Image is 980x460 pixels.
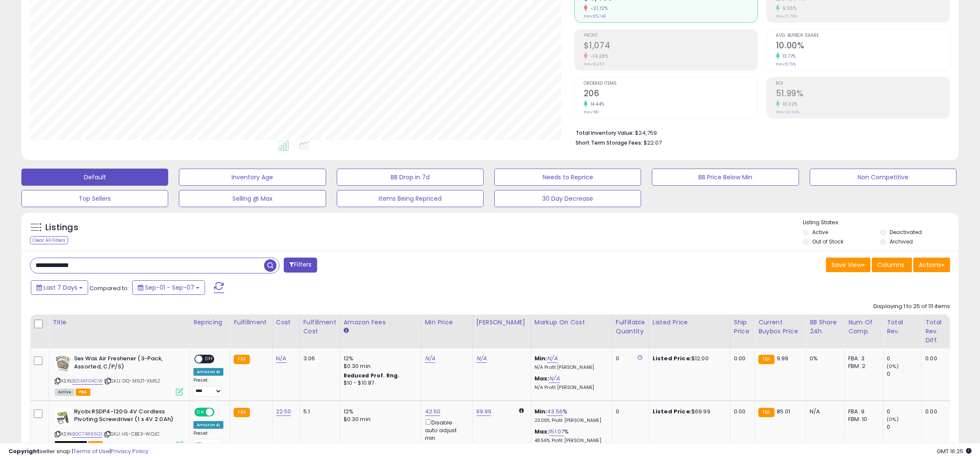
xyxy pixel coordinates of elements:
div: % [535,428,606,444]
div: Fulfillable Quantity [616,318,645,336]
div: Preset: [193,430,223,450]
div: seller snap | | [9,448,148,456]
label: Deactivated [890,229,922,236]
h2: 206 [584,89,757,100]
small: Prev: $5,748 [584,14,606,19]
a: Privacy Policy [111,447,148,455]
span: Avg. Buybox Share [776,33,950,38]
button: Needs to Reprice [494,169,641,186]
span: Profit [584,33,757,38]
span: Compared to: [89,284,129,292]
div: Title [53,318,186,327]
button: Default [21,169,168,186]
img: 51yMlJYnNKL._SL40_.jpg [55,355,72,372]
button: Non Competitive [810,169,956,186]
span: | SKU: GQ-M9Z1-XM52 [104,377,160,384]
a: N/A [276,354,286,363]
p: 23.06% Profit [PERSON_NAME] [535,418,606,424]
small: Amazon Fees. [344,327,349,335]
div: 0 [887,408,921,415]
button: Selling @ Max [179,190,326,207]
strong: Copyright [9,447,40,455]
b: Listed Price: [653,354,692,362]
b: Listed Price: [653,407,692,415]
div: 0.00 [734,355,748,362]
div: Total Rev. [887,318,918,336]
small: 18.32% [780,101,798,107]
div: FBM: 10 [848,415,876,423]
a: B0C74R66Q1 [72,430,102,438]
div: Listed Price [653,318,727,327]
small: Prev: 43.94% [776,110,799,115]
div: 0 [887,423,921,431]
div: ASIN: [55,355,183,395]
div: Clear All Filters [30,236,68,244]
a: 22.50 [276,407,291,416]
small: Prev: 8.79% [776,62,796,67]
div: Amazon Fees [344,318,418,327]
div: 0.00 [925,408,944,415]
div: Preset: [193,377,223,397]
div: [PERSON_NAME] [476,318,527,327]
small: (0%) [887,416,899,423]
div: $0.30 min [344,415,415,423]
p: N/A Profit [PERSON_NAME] [535,365,606,371]
div: FBA: 3 [848,355,876,362]
span: Columns [877,261,904,269]
small: Prev: 180 [584,110,599,115]
div: Cost [276,318,296,327]
div: ASIN: [55,408,183,448]
a: 151.07 [549,427,564,436]
b: Min: [535,354,547,362]
a: N/A [549,374,559,383]
p: Listing States: [803,219,959,227]
div: Markup on Cost [535,318,609,327]
button: 30 Day Decrease [494,190,641,207]
button: BB Drop in 7d [337,169,484,186]
div: % [535,408,606,424]
span: 9.99 [777,354,789,362]
span: All listings currently available for purchase on Amazon [55,389,74,396]
small: FBA [234,408,249,417]
div: 0 [616,355,642,362]
span: Sep-01 - Sep-07 [145,283,194,292]
div: BB Share 24h. [810,318,841,336]
h2: 51.99% [776,89,950,100]
th: The percentage added to the cost of goods (COGS) that forms the calculator for Min & Max prices. [531,315,612,348]
div: Amazon AI [193,421,223,429]
label: Active [812,229,828,236]
div: $0.30 min [344,362,415,370]
span: ON [195,408,206,415]
button: Top Sellers [21,190,168,207]
div: N/A [810,408,838,415]
button: Filters [284,258,317,273]
div: 0.00 [925,355,944,362]
h5: Listings [45,222,78,234]
a: N/A [476,354,487,363]
small: FBA [234,355,249,364]
span: OFF [213,408,227,415]
div: Num of Comp. [848,318,879,336]
div: $69.99 [653,408,724,415]
div: $10 - $10.87 [344,380,415,387]
span: | SKU: H5-CBE3-WOJC [104,430,160,437]
div: 0 [887,370,921,378]
h2: 10.00% [776,41,950,52]
div: 12% [344,408,415,415]
a: B01AKFG4CW [72,377,103,385]
a: 43.56 [547,407,563,416]
span: Last 7 Days [44,283,77,292]
div: Fulfillment Cost [303,318,336,336]
div: $12.00 [653,355,724,362]
h2: $1,074 [584,41,757,52]
span: Ordered Items [584,81,757,86]
span: 85.01 [777,407,790,415]
button: BB Price Below Min [652,169,799,186]
div: 0 [887,355,921,362]
b: Sex Wax Air Freshener (3-Pack, Assorted, C/P/S) [74,355,178,373]
img: 41Vf4o4zsHL._SL40_.jpg [55,408,72,425]
button: Sep-01 - Sep-07 [132,280,205,295]
span: ROI [776,81,950,86]
button: Items Being Repriced [337,190,484,207]
small: FBA [758,355,774,364]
